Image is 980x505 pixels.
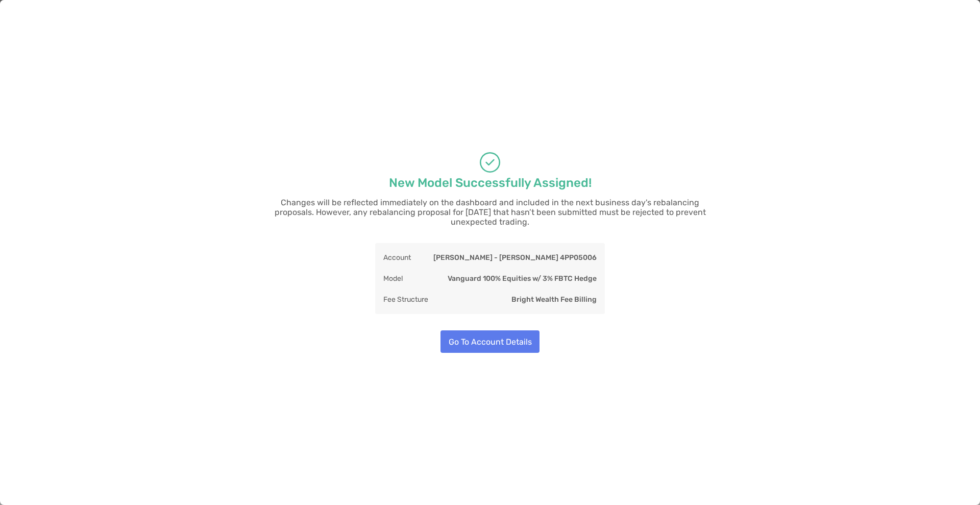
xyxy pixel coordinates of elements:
[440,330,540,353] button: Go To Account Details
[383,272,403,285] p: Model
[260,198,720,227] p: Changes will be reflected immediately on the dashboard and included in the next business day's re...
[511,293,597,306] p: Bright Wealth Fee Billing
[448,272,597,285] p: Vanguard 100% Equities w/ 3% FBTC Hedge
[433,251,597,264] p: [PERSON_NAME] - [PERSON_NAME] 4PP05006
[389,177,592,189] p: New Model Successfully Assigned!
[383,251,411,264] p: Account
[383,293,428,306] p: Fee Structure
